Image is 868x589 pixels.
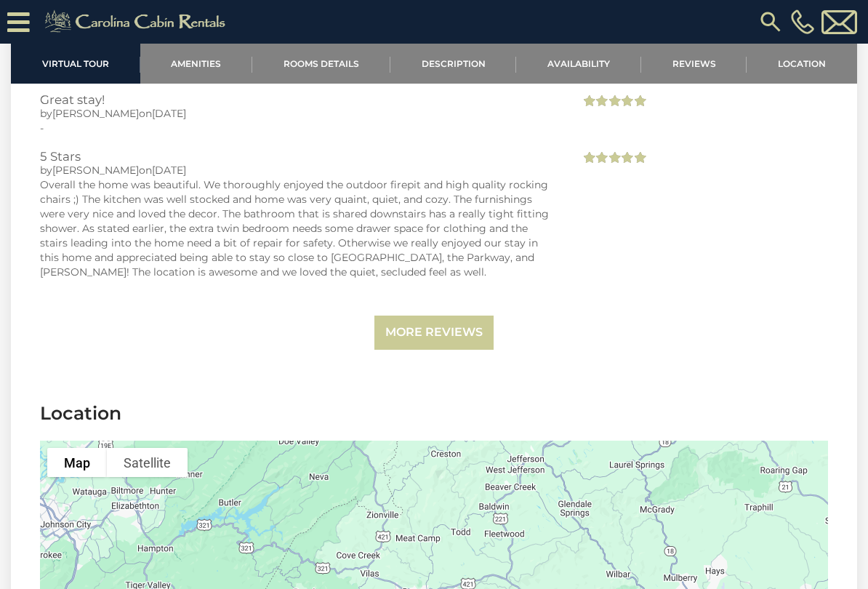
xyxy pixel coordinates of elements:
[47,448,107,477] button: Show street map
[40,93,558,106] h3: Great stay!
[747,44,857,84] a: Location
[516,44,641,84] a: Availability
[152,164,186,177] span: [DATE]
[37,7,238,36] img: Khaki-logo.png
[52,107,139,120] span: [PERSON_NAME]
[107,448,188,477] button: Show satellite imagery
[40,401,828,426] h3: Location
[758,9,784,35] img: search-regular.svg
[641,44,747,84] a: Reviews
[40,163,558,177] div: by on
[40,121,558,135] div: -
[40,150,558,163] h3: 5 Stars
[374,316,494,350] a: More Reviews
[140,44,253,84] a: Amenities
[787,9,818,34] a: [PHONE_NUMBER]
[40,177,558,279] div: Overall the home was beautiful. We thoroughly enjoyed the outdoor firepit and high quality rockin...
[40,106,558,121] div: by on
[252,44,390,84] a: Rooms Details
[52,164,139,177] span: [PERSON_NAME]
[390,44,517,84] a: Description
[152,107,186,120] span: [DATE]
[11,44,140,84] a: Virtual Tour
